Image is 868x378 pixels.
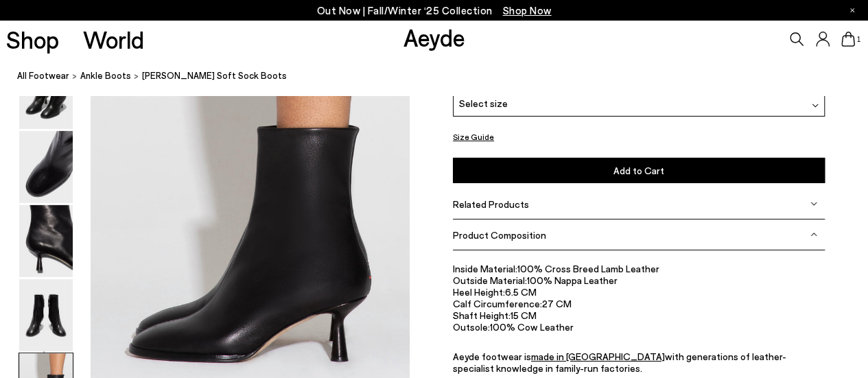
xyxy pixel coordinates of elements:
[459,96,508,110] span: Select size
[453,263,825,274] li: 100% Cross Breed Lamb Leather
[453,198,529,210] span: Related Products
[453,263,517,274] span: Inside Material:
[453,128,494,145] button: Size Guide
[19,205,73,277] img: Dorothy Soft Sock Boots - Image 4
[453,298,542,309] span: Calf Circumference:
[453,309,825,321] li: 15 CM
[855,36,862,43] span: 1
[17,58,868,95] nav: breadcrumb
[19,131,73,203] img: Dorothy Soft Sock Boots - Image 3
[810,200,817,207] img: svg%3E
[453,286,505,298] span: Heel Height:
[453,321,825,333] li: 100% Cow Leather
[453,274,825,286] li: 100% Nappa Leather
[531,350,665,362] a: made in [GEOGRAPHIC_DATA]
[142,69,287,83] span: [PERSON_NAME] Soft Sock Boots
[403,23,465,51] a: Aeyde
[503,4,552,16] span: Navigate to /collections/new-in
[453,286,825,298] li: 6.5 CM
[19,279,73,351] img: Dorothy Soft Sock Boots - Image 5
[453,298,825,309] li: 27 CM
[453,321,490,333] span: Outsole:
[812,102,819,109] img: svg%3E
[453,274,527,286] span: Outside Material:
[453,350,825,373] p: Aeyde footwear is with generations of leather-specialist knowledge in family-run factories.
[17,69,69,83] a: All Footwear
[810,231,817,238] img: svg%3E
[453,309,511,321] span: Shaft Height:
[80,70,131,81] span: ankle boots
[83,27,144,51] a: World
[80,69,131,83] a: ankle boots
[613,164,664,176] span: Add to Cart
[453,229,546,241] span: Product Composition
[841,32,855,47] a: 1
[453,157,825,182] button: Add to Cart
[6,27,59,51] a: Shop
[317,2,552,19] p: Out Now | Fall/Winter ‘25 Collection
